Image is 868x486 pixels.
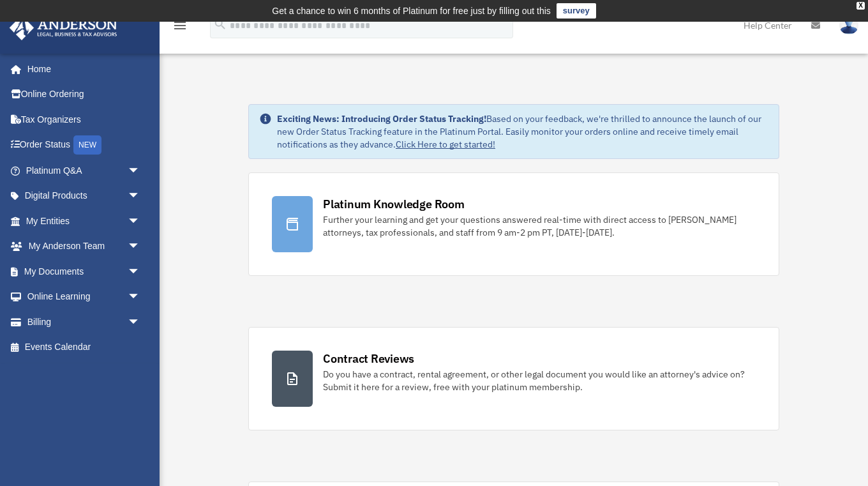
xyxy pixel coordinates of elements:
span: arrow_drop_down [128,259,153,285]
div: Get a chance to win 6 months of Platinum for free just by filling out this [272,3,551,19]
a: Contract Reviews Do you have a contract, rental agreement, or other legal document you would like... [248,327,779,430]
div: NEW [73,135,101,155]
a: survey [557,3,596,19]
img: User Pic [839,16,858,34]
span: arrow_drop_down [128,183,153,209]
div: Platinum Knowledge Room [323,196,465,212]
a: My Anderson Teamarrow_drop_down [9,234,160,259]
a: Events Calendar [9,335,160,360]
span: arrow_drop_down [128,234,153,260]
div: Do you have a contract, rental agreement, or other legal document you would like an attorney's ad... [323,368,756,393]
a: Click Here to get started! [396,139,495,150]
span: arrow_drop_down [128,208,153,234]
a: Billingarrow_drop_down [9,309,160,335]
span: arrow_drop_down [128,284,153,310]
a: menu [172,22,188,33]
strong: Exciting News: Introducing Order Status Tracking! [277,113,486,125]
div: Based on your feedback, we're thrilled to announce the launch of our new Order Status Tracking fe... [277,112,768,151]
a: Digital Productsarrow_drop_down [9,183,160,209]
span: arrow_drop_down [128,309,153,335]
a: Home [9,56,153,82]
a: Online Learningarrow_drop_down [9,284,160,310]
a: Tax Organizers [9,107,160,132]
img: Anderson Advisors Platinum Portal [6,15,121,40]
a: My Entitiesarrow_drop_down [9,208,160,234]
div: Further your learning and get your questions answered real-time with direct access to [PERSON_NAM... [323,213,756,239]
span: arrow_drop_down [128,158,153,184]
div: Contract Reviews [323,351,414,367]
a: Order StatusNEW [9,132,160,158]
a: Platinum Q&Aarrow_drop_down [9,158,160,183]
a: Platinum Knowledge Room Further your learning and get your questions answered real-time with dire... [248,172,779,276]
a: My Documentsarrow_drop_down [9,259,160,284]
i: search [213,17,227,31]
div: close [857,2,865,10]
i: menu [172,18,188,33]
a: Online Ordering [9,82,160,107]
